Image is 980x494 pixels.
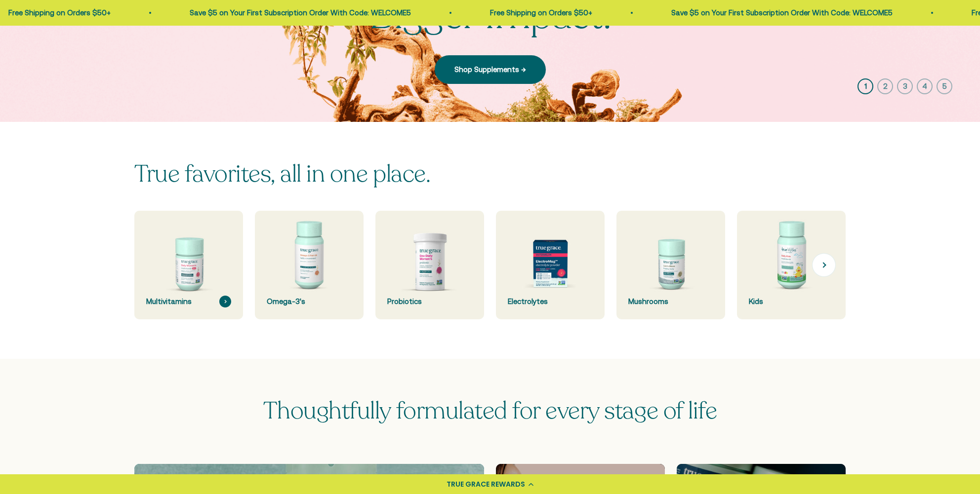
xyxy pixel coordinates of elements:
div: Electrolytes [508,296,593,307]
div: Mushrooms [628,296,713,307]
p: Save $5 on Your First Subscription Order With Code: WELCOME5 [189,7,410,19]
div: Omega-3's [267,296,352,307]
a: Free Shipping on Orders $50+ [7,8,110,17]
div: Multivitamins [146,296,231,307]
split-lines: True favorites, all in one place. [134,158,430,190]
a: Electrolytes [496,211,605,319]
button: 3 [897,78,913,94]
a: Shop Supplements → [435,55,546,84]
div: Probiotics [387,296,472,307]
a: Mushrooms [616,211,725,319]
div: TRUE GRACE REWARDS [447,479,525,490]
a: Probiotics [375,211,484,319]
button: 1 [857,78,873,94]
div: Kids [749,296,834,307]
span: Thoughtfully formulated for every stage of life [263,395,717,427]
a: Omega-3's [255,211,364,319]
a: Free Shipping on Orders $50+ [489,8,591,17]
button: 5 [937,78,952,94]
button: 2 [877,78,893,94]
button: 4 [917,78,933,94]
a: Multivitamins [134,211,243,319]
a: Kids [737,211,846,319]
p: Save $5 on Your First Subscription Order With Code: WELCOME5 [670,7,892,19]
